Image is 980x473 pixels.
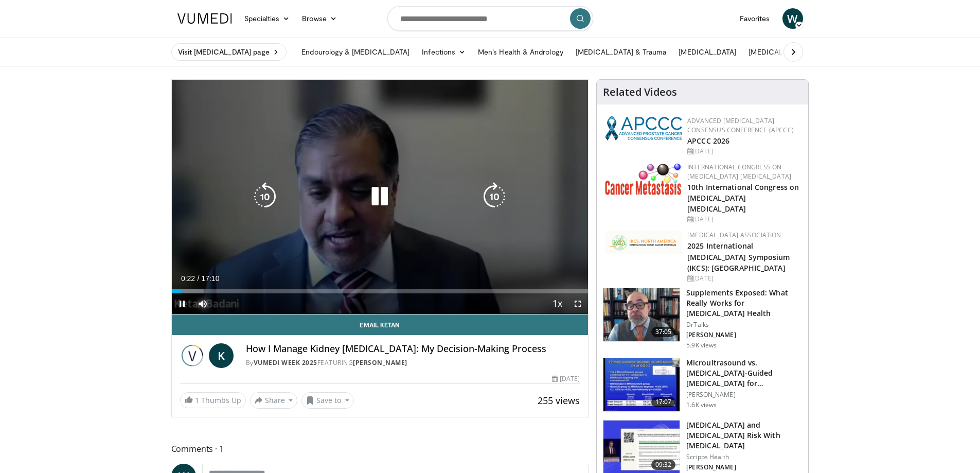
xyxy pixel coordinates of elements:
a: K [209,343,234,368]
a: International Congress on [MEDICAL_DATA] [MEDICAL_DATA] [687,163,791,181]
span: 37:05 [651,327,676,337]
a: Men’s Health & Andrology [472,42,569,62]
span: 17:10 [201,274,219,283]
div: Progress Bar [172,289,589,293]
div: By FEATURING [246,358,580,367]
span: 0:22 [181,274,195,283]
span: Comments 1 [171,442,589,456]
span: 1 [195,395,199,405]
a: Advanced [MEDICAL_DATA] Consensus Conference (APCCC) [687,116,794,134]
a: Email Ketan [172,314,589,335]
a: Endourology & [MEDICAL_DATA] [295,42,416,62]
img: VuMedi Logo [177,13,232,24]
a: Specialties [238,8,296,29]
a: Vumedi Week 2025 [254,358,317,367]
h3: Microultrasound vs. [MEDICAL_DATA]-Guided [MEDICAL_DATA] for [MEDICAL_DATA] Diagnosis … [686,358,802,389]
div: [DATE] [687,274,800,283]
a: [MEDICAL_DATA] & Reconstructive Pelvic Surgery [742,42,921,62]
a: 2025 International [MEDICAL_DATA] Symposium (IKCS): [GEOGRAPHIC_DATA] [687,241,790,272]
a: Favorites [734,8,776,29]
img: 92ba7c40-df22-45a2-8e3f-1ca017a3d5ba.png.150x105_q85_autocrop_double_scale_upscale_version-0.2.png [605,116,682,141]
a: W [782,8,803,29]
p: [PERSON_NAME] [686,463,802,471]
p: Scripps Health [686,453,802,461]
button: Fullscreen [567,293,588,314]
span: 17:07 [651,397,676,407]
img: d0371492-b5bc-4101-bdcb-0105177cfd27.150x105_q85_crop-smart_upscale.jpg [603,358,680,412]
h4: How I Manage Kidney [MEDICAL_DATA]: My Decision-Making Process [246,343,580,355]
img: 649d3fc0-5ee3-4147-b1a3-955a692e9799.150x105_q85_crop-smart_upscale.jpg [603,288,680,342]
a: Infections [416,42,472,62]
input: Search topics, interventions [387,6,593,31]
a: [PERSON_NAME] [353,358,407,367]
a: 10th International Congress on [MEDICAL_DATA] [MEDICAL_DATA] [687,182,799,214]
a: 1 Thumbs Up [180,392,246,408]
a: [MEDICAL_DATA] [672,42,742,62]
button: Mute [192,293,213,314]
h4: Related Videos [603,86,677,98]
p: DrTalks [686,321,802,329]
h3: Supplements Exposed: What Really Works for [MEDICAL_DATA] Health [686,288,802,319]
a: Browse [296,8,343,29]
div: [DATE] [552,374,580,383]
div: [DATE] [687,215,800,224]
img: Vumedi Week 2025 [180,343,205,368]
span: 09:32 [651,460,676,470]
span: 255 views [538,394,580,407]
a: APCCC 2026 [687,136,729,146]
h3: [MEDICAL_DATA] and [MEDICAL_DATA] Risk With [MEDICAL_DATA] [686,420,802,451]
img: fca7e709-d275-4aeb-92d8-8ddafe93f2a6.png.150x105_q85_autocrop_double_scale_upscale_version-0.2.png [605,231,682,254]
a: [MEDICAL_DATA] & Trauma [569,42,673,62]
button: Pause [172,293,192,314]
p: [PERSON_NAME] [686,331,802,339]
video-js: Video Player [172,80,589,314]
a: 17:07 Microultrasound vs. [MEDICAL_DATA]-Guided [MEDICAL_DATA] for [MEDICAL_DATA] Diagnosis … [PE... [603,358,802,412]
p: 1.6K views [686,401,717,409]
button: Save to [301,392,354,409]
p: 5.9K views [686,341,717,349]
button: Playback Rate [547,293,567,314]
button: Share [250,392,298,409]
a: [MEDICAL_DATA] Association [687,231,781,239]
div: [DATE] [687,147,800,156]
a: 37:05 Supplements Exposed: What Really Works for [MEDICAL_DATA] Health DrTalks [PERSON_NAME] 5.9K... [603,288,802,349]
span: / [198,274,200,283]
a: Visit [MEDICAL_DATA] page [171,43,287,61]
p: [PERSON_NAME] [686,391,802,399]
img: 6ff8bc22-9509-4454-a4f8-ac79dd3b8976.png.150x105_q85_autocrop_double_scale_upscale_version-0.2.png [605,163,682,195]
